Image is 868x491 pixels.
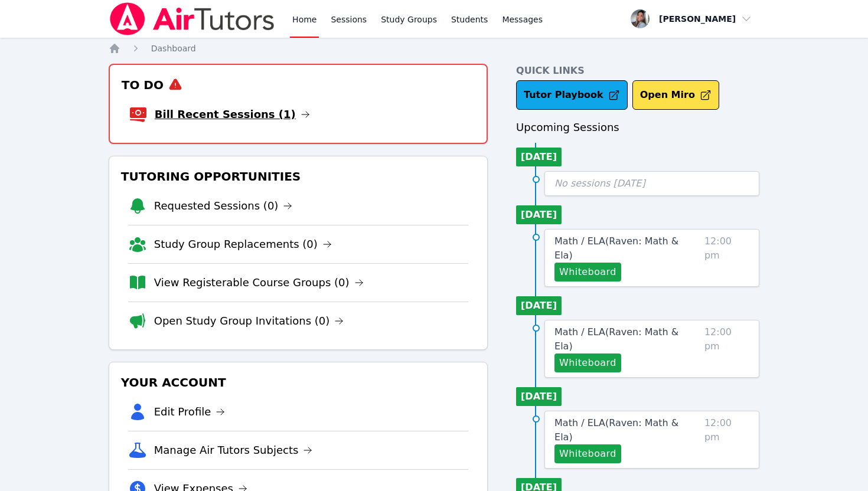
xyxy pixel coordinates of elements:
[151,44,196,53] span: Dashboard
[151,42,196,54] a: Dashboard
[554,353,621,372] button: Whiteboard
[119,74,477,96] h3: To Do
[154,404,226,420] a: Edit Profile
[516,296,562,315] li: [DATE]
[554,416,700,444] a: Math / ELA(Raven: Math & Ela)
[154,236,332,253] a: Study Group Replacements (0)
[554,325,700,353] a: Math / ELA(Raven: Math & Ela)
[154,274,364,291] a: View Registerable Course Groups (0)
[516,205,562,224] li: [DATE]
[155,106,310,123] a: Bill Recent Sessions (1)
[554,235,678,261] span: Math / ELA ( Raven: Math & Ela )
[554,263,621,281] button: Whiteboard
[109,2,276,35] img: Air Tutors
[704,416,749,463] span: 12:00 pm
[516,80,628,110] a: Tutor Playbook
[154,198,293,214] a: Requested Sessions (0)
[554,417,678,443] span: Math / ELA ( Raven: Math & Ela )
[704,325,749,372] span: 12:00 pm
[704,234,749,281] span: 12:00 pm
[154,313,344,329] a: Open Study Group Invitations (0)
[154,442,313,459] a: Manage Air Tutors Subjects
[516,387,562,406] li: [DATE]
[516,64,759,78] h4: Quick Links
[554,326,678,352] span: Math / ELA ( Raven: Math & Ela )
[109,42,760,54] nav: Breadcrumb
[502,14,543,25] span: Messages
[554,444,621,463] button: Whiteboard
[516,148,562,166] li: [DATE]
[119,166,478,187] h3: Tutoring Opportunities
[516,119,759,136] h3: Upcoming Sessions
[632,80,719,110] button: Open Miro
[554,234,700,263] a: Math / ELA(Raven: Math & Ela)
[554,178,645,189] span: No sessions [DATE]
[119,372,478,393] h3: Your Account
